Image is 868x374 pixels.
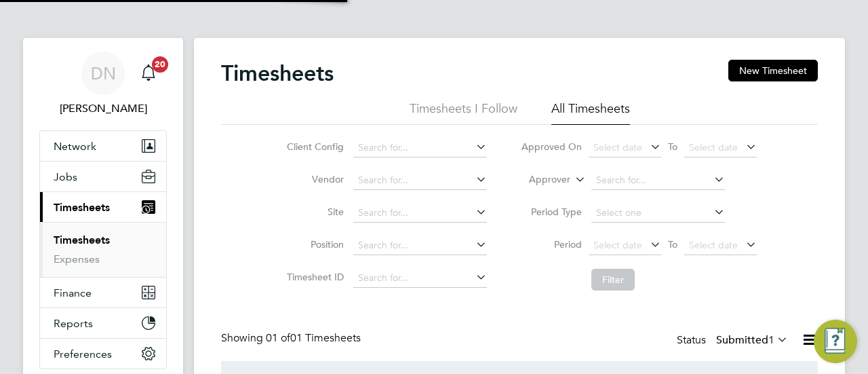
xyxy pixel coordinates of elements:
[768,333,774,347] span: 1
[593,141,642,153] span: Select date
[54,348,112,360] span: Preferences
[521,206,582,218] label: Period Type
[814,320,857,363] button: Engage Resource Center
[221,60,334,87] h2: Timesheets
[40,192,166,222] button: Timesheets
[689,141,738,153] span: Select date
[283,173,344,185] label: Vendor
[40,222,166,277] div: Timesheets
[689,239,738,251] span: Select date
[135,52,162,95] a: 20
[283,238,344,250] label: Position
[40,162,166,191] button: Jobs
[521,141,582,153] label: Approved On
[521,238,582,250] label: Period
[266,331,361,345] span: 01 Timesheets
[54,253,100,265] a: Expenses
[664,138,682,155] span: To
[593,239,642,251] span: Select date
[716,333,788,347] label: Submitted
[54,286,92,299] span: Finance
[54,233,110,246] a: Timesheets
[54,170,77,183] span: Jobs
[410,100,517,125] li: Timesheets I Follow
[551,100,630,125] li: All Timesheets
[283,206,344,218] label: Site
[221,331,363,345] div: Showing
[266,331,290,345] span: 01 of
[353,138,487,157] input: Search for...
[591,269,635,291] button: Filter
[283,271,344,283] label: Timesheet ID
[40,339,166,369] button: Preferences
[353,236,487,255] input: Search for...
[91,64,116,82] span: DN
[664,236,682,253] span: To
[40,278,166,307] button: Finance
[152,56,168,73] span: 20
[54,140,96,153] span: Network
[283,141,344,153] label: Client Config
[39,52,167,117] a: DN[PERSON_NAME]
[509,173,570,187] label: Approver
[353,204,487,223] input: Search for...
[591,171,725,190] input: Search for...
[728,60,818,81] button: New Timesheet
[677,331,791,350] div: Status
[54,317,93,330] span: Reports
[591,204,725,223] input: Select one
[353,269,487,288] input: Search for...
[40,131,166,161] button: Network
[54,201,110,214] span: Timesheets
[353,171,487,190] input: Search for...
[39,100,167,117] span: Danielle Nicholas
[40,308,166,338] button: Reports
